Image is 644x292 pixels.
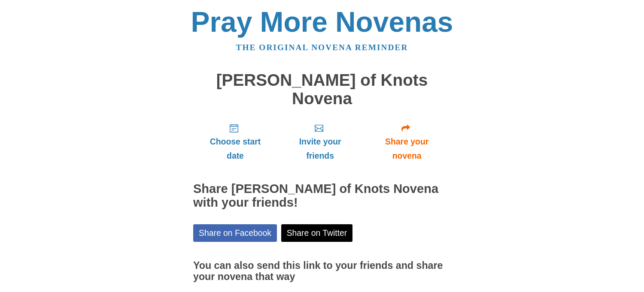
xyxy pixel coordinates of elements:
h2: Share [PERSON_NAME] of Knots Novena with your friends! [193,182,451,210]
a: Share on Facebook [193,224,277,242]
a: The original novena reminder [236,43,408,52]
a: Share your novena [363,116,451,167]
a: Share on Twitter [281,224,353,242]
h3: You can also send this link to your friends and share your novena that way [193,260,451,282]
span: Invite your friends [286,135,354,163]
span: Share your novena [371,135,442,163]
h1: [PERSON_NAME] of Knots Novena [193,71,451,108]
a: Invite your friends [277,116,363,167]
span: Choose start date [202,135,269,163]
a: Choose start date [193,116,277,167]
a: Pray More Novenas [191,6,453,38]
